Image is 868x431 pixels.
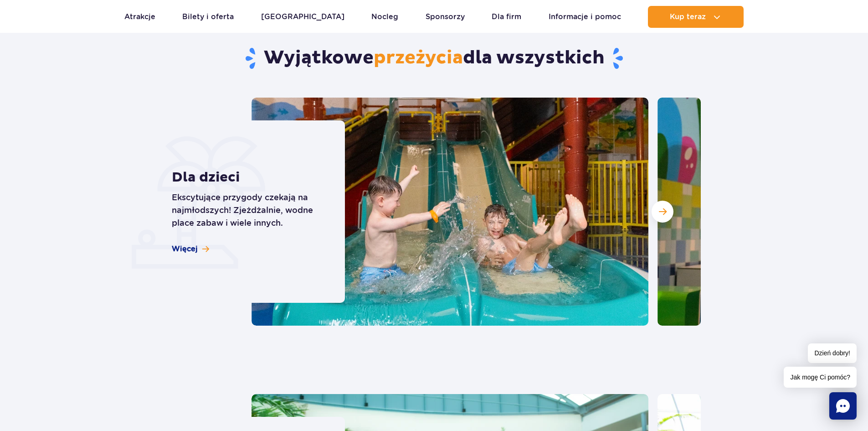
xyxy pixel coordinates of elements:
a: [GEOGRAPHIC_DATA] [261,6,344,28]
button: Kup teraz [648,6,744,28]
span: przeżycia [374,47,463,69]
a: Nocleg [371,6,398,28]
a: Dla firm [492,6,521,28]
img: Dwóch chłopców na zjeżdżalni wodnej w krytym parku wodnym, uśmiechnięci i zadowoleni [252,98,648,326]
span: Więcej [172,244,198,254]
button: Następny slajd [652,201,673,223]
h3: Wyjątkowe dla wszystkich [167,47,701,70]
a: Bilety i oferta [182,6,234,28]
span: Kup teraz [670,13,706,21]
a: Atrakcje [124,6,155,28]
span: Jak mogę Ci pomóc? [784,367,857,388]
span: Dzień dobry! [808,343,857,363]
p: Ekscytujące przygody czekają na najmłodszych! Zjeżdżalnie, wodne place zabaw i wiele innych. [172,191,324,229]
strong: Dla dzieci [172,169,324,186]
div: Chat [829,392,857,420]
a: Sponsorzy [426,6,465,28]
a: Więcej [172,244,209,254]
a: Informacje i pomoc [549,6,621,28]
